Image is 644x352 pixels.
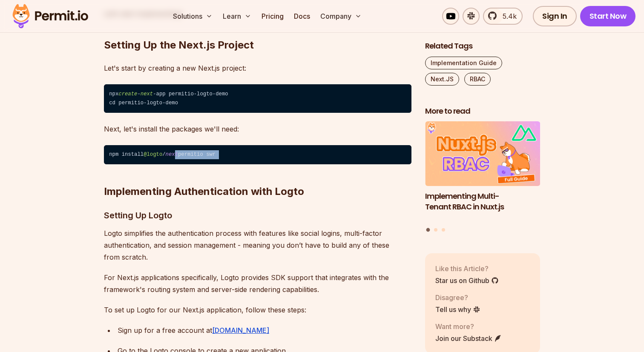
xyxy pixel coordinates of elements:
[425,57,502,69] a: Implementation Guide
[483,8,523,25] a: 5.4k
[435,292,480,303] p: Disagree?
[104,272,411,295] p: For Next.js applications specifically, Logto provides SDK support that integrates with the framew...
[533,6,577,26] a: Sign In
[104,62,411,74] p: Let's start by creating a new Next.js project:
[497,11,517,21] span: 5.4k
[104,151,411,198] h2: Implementing Authentication with Logto
[442,228,445,232] button: Go to slide 3
[104,84,411,113] code: npx - -app permitio-logto-demo cd permitio-logto-demo
[580,6,636,26] a: Start Now
[425,106,540,117] h2: More to read
[104,304,411,316] p: To set up Logto for our Next.js application, follow these steps:
[464,73,491,86] a: RBAC
[435,304,480,315] a: Tell us why
[425,191,540,212] h3: Implementing Multi-Tenant RBAC in Nuxt.js
[144,152,162,157] span: @logto
[104,145,411,165] code: npm install / permitio swr
[435,321,502,332] p: Want more?
[166,152,178,157] span: next
[258,8,287,25] a: Pricing
[219,8,255,25] button: Learn
[434,228,437,232] button: Go to slide 2
[425,122,540,223] a: Implementing Multi-Tenant RBAC in Nuxt.jsImplementing Multi-Tenant RBAC in Nuxt.js
[425,122,540,233] div: Posts
[118,91,137,97] span: create
[212,326,269,335] a: [DOMAIN_NAME]
[118,324,411,336] div: Sign up for a free account at
[9,2,92,31] img: Permit logo
[425,122,540,186] img: Implementing Multi-Tenant RBAC in Nuxt.js
[290,8,313,25] a: Docs
[435,263,499,274] p: Like this Article?
[435,275,499,286] a: Star us on Github
[426,228,430,232] button: Go to slide 1
[170,8,216,25] button: Solutions
[435,333,502,343] a: Join our Substack
[425,122,540,223] li: 1 of 3
[317,8,365,25] button: Company
[425,73,459,86] a: Next.JS
[104,227,411,263] p: Logto simplifies the authentication process with features like social logins, multi-factor authen...
[425,41,540,52] h2: Related Tags
[104,209,411,222] h3: Setting Up Logto
[104,123,411,135] p: Next, let's install the packages we'll need:
[141,91,153,97] span: next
